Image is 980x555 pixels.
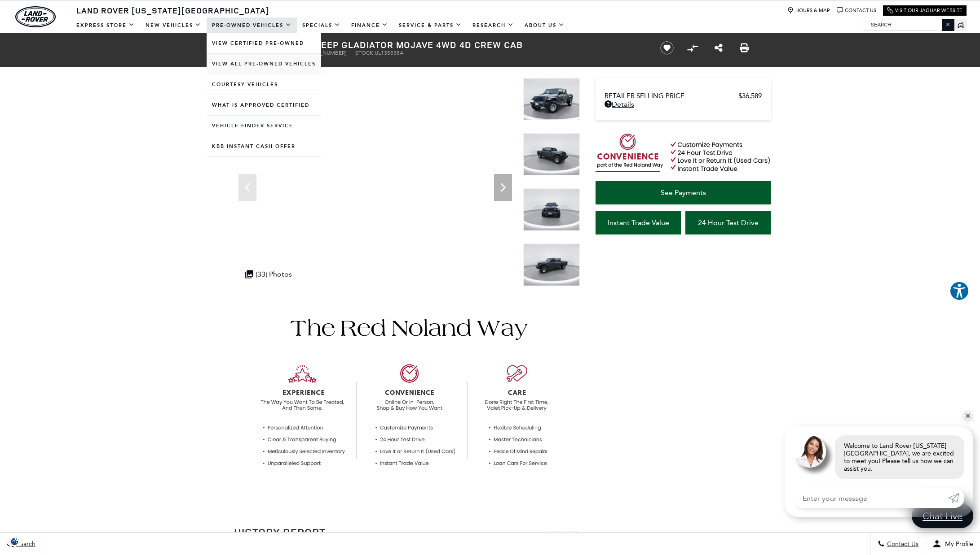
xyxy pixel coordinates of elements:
[71,5,275,16] a: Land Rover [US_STATE][GEOGRAPHIC_DATA]
[207,74,321,95] a: Courtesy Vehicles
[346,17,393,33] a: Finance
[207,136,321,156] a: KBB Instant Cash Offer
[207,54,321,74] a: View All Pre-Owned Vehicles
[926,533,980,555] button: Open user profile menu
[15,6,56,27] a: land-rover
[519,17,570,33] a: About Us
[140,17,207,33] a: New Vehicles
[375,50,403,56] span: UL135538A
[467,17,519,33] a: Research
[297,17,346,33] a: Specials
[949,281,969,301] button: Explore your accessibility options
[738,92,762,100] span: $36,589
[207,95,321,115] a: What Is Approved Certified
[605,92,738,100] span: Retailer Selling Price
[661,188,706,197] span: See Payments
[948,488,964,508] a: Submit
[207,116,321,136] a: Vehicle Finder Service
[523,243,580,286] img: Used 2022 Granite Crystal Metallic Clearcoat Jeep Mojave image 4
[596,181,771,204] a: See Payments
[596,211,681,234] a: Instant Trade Value
[698,218,759,227] span: 24 Hour Test Drive
[794,435,826,468] img: Agent profile photo
[234,78,516,290] iframe: Interactive Walkaround/Photo gallery of the vehicle/product
[605,100,762,108] a: Details
[4,537,25,546] div: Privacy Settings
[71,17,140,33] a: EXPRESS STORE
[787,7,830,14] a: Hours & Map
[794,488,948,508] input: Enter your message
[355,50,375,56] span: Stock:
[234,526,326,538] h2: History Report
[523,133,580,176] img: Used 2022 Granite Crystal Metallic Clearcoat Jeep Mojave image 2
[837,7,876,14] a: Contact Us
[887,7,962,14] a: Visit Our Jaguar Website
[71,17,570,33] nav: Main Navigation
[494,174,512,201] div: Next
[523,188,580,231] img: Used 2022 Granite Crystal Metallic Clearcoat Jeep Mojave image 3
[949,281,969,303] aside: Accessibility Help Desk
[523,78,580,121] img: Used 2022 Granite Crystal Metallic Clearcoat Jeep Mojave image 1
[207,17,297,33] a: Pre-Owned Vehicles
[393,17,467,33] a: Service & Parts
[864,19,954,30] input: Search
[608,218,669,227] span: Instant Trade Value
[546,526,580,549] img: Show me the Carfax
[835,435,964,479] div: Welcome to Land Rover [US_STATE][GEOGRAPHIC_DATA], we are excited to meet you! Please tell us how...
[885,540,918,548] span: Contact Us
[685,211,771,234] a: 24 Hour Test Drive
[657,41,677,55] button: Save vehicle
[234,40,645,50] h1: 2022 Jeep Gladiator Mojave 4WD 4D Crew Cab
[740,43,749,53] a: Print this Pre-Owned 2022 Jeep Gladiator Mojave 4WD 4D Crew Cab
[241,265,296,283] div: (33) Photos
[207,33,321,53] a: View Certified Pre-Owned
[715,43,723,53] a: Share this Pre-Owned 2022 Jeep Gladiator Mojave 4WD 4D Crew Cab
[942,19,954,30] button: Close the search field
[605,92,762,100] a: Retailer Selling Price $36,589
[15,6,56,27] img: Land Rover
[686,41,699,55] button: Compare Vehicle
[76,5,269,16] span: Land Rover [US_STATE][GEOGRAPHIC_DATA]
[941,540,973,548] span: My Profile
